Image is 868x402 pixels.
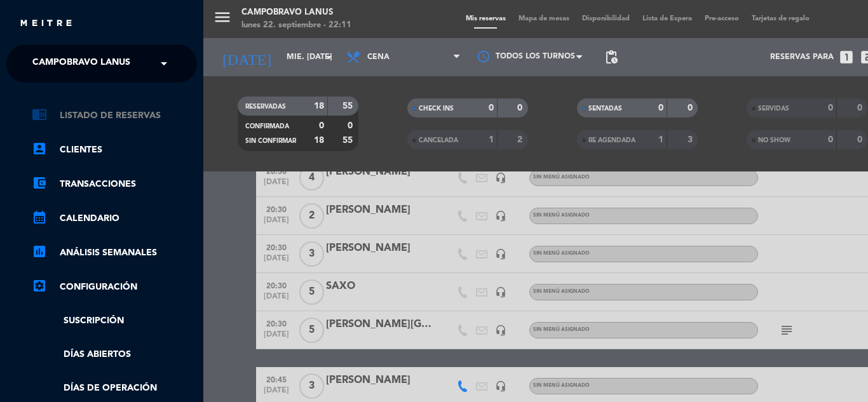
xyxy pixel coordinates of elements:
i: account_box [32,141,47,156]
a: assessmentANÁLISIS SEMANALES [32,245,197,260]
a: chrome_reader_modeListado de Reservas [32,108,197,123]
a: account_balance_walletTransacciones [32,177,197,192]
i: settings_applications [32,278,47,293]
a: Días de Operación [32,381,197,396]
a: Suscripción [32,314,197,328]
a: Configuración [32,279,197,295]
a: Días abiertos [32,347,197,362]
i: calendar_month [32,210,47,225]
img: MEITRE [19,19,73,29]
a: calendar_monthCalendario [32,211,197,226]
i: assessment [32,244,47,259]
i: account_balance_wallet [32,175,47,191]
i: chrome_reader_mode [32,107,47,122]
a: account_boxClientes [32,142,197,157]
span: CAMPOBRAVO Lanus [32,50,130,77]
